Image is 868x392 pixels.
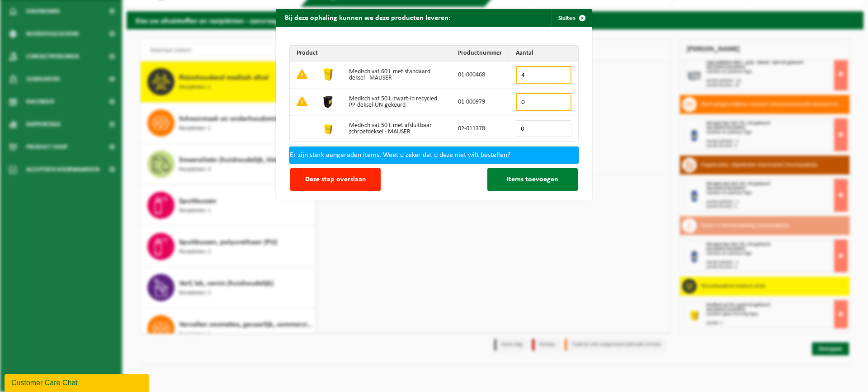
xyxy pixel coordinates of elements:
[290,147,578,163] div: Er zijn sterk aangeraden items. Weet u zeker dat u deze niet wilt bestellen?
[321,94,335,109] img: 01-000979
[321,121,335,135] img: 02-011378
[451,61,509,89] td: 01-000468
[321,67,335,81] img: 01-000468
[342,116,451,142] td: Medisch vat 50 L met afsluitbaar schroefdeksel - MAUSER
[305,176,366,183] span: Deze stap overslaan
[487,168,578,191] button: Items toevoegen
[290,168,381,191] button: Deze stap overslaan
[551,9,591,27] button: Sluiten
[5,372,151,392] iframe: chat widget
[290,46,451,61] th: Product
[451,116,509,142] td: 02-011378
[276,9,459,26] h2: Bij deze ophaling kunnen we deze producten leveren:
[342,61,451,89] td: Medisch vat 60 L met standaard deksel - MAUSER
[509,46,578,61] th: Aantal
[507,176,558,183] span: Items toevoegen
[451,89,509,116] td: 01-000979
[451,46,509,61] th: Productnummer
[342,89,451,116] td: Medisch vat 50 L-zwart-in recycled PP-deksel-UN-gekeurd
